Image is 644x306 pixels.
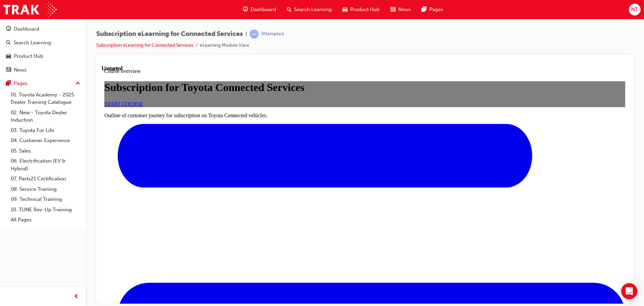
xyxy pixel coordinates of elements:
[14,25,39,33] div: Dashboard
[8,174,83,184] a: 07. Parts21 Certification
[416,3,448,16] a: pages-iconPages
[3,16,524,28] h1: Subscription for Toyota Connected Services
[281,3,337,16] a: search-iconSearch Learning
[3,47,524,53] p: Outline of customer journey for subscription on Toyota Connected vehicles.
[429,6,443,13] span: Pages
[96,42,193,48] a: Subscription eLearning for Connected Services
[398,6,411,13] span: News
[261,31,284,37] div: Attempted
[8,194,83,205] a: 09. Technical Training
[3,77,83,90] button: Pages
[8,184,83,194] a: 08. Service Training
[3,64,83,76] a: News
[14,66,26,74] div: News
[8,215,83,225] a: All Pages
[621,283,637,299] div: Open Intercom Messenger
[75,79,80,88] span: up-icon
[3,36,41,41] a: START COURSE
[3,21,83,77] button: DashboardSearch LearningProduct HubNews
[6,67,11,73] span: news-icon
[8,135,83,146] a: 04. Customer Experience
[251,6,276,13] span: Dashboard
[243,5,248,14] span: guage-icon
[237,3,281,16] a: guage-iconDashboard
[385,3,416,16] a: news-iconNews
[8,205,83,215] a: 10. TUNE Rev-Up Training
[294,6,332,13] span: Search Learning
[3,50,83,62] a: Product Hub
[287,5,291,14] span: search-icon
[629,4,641,15] button: NT
[6,81,11,87] span: pages-icon
[8,156,83,174] a: 06. Electrification (EV & Hybrid)
[3,37,83,49] a: Search Learning
[422,5,427,14] span: pages-icon
[250,30,259,39] span: learningRecordVerb_ATTEMPT-icon
[3,23,83,35] a: Dashboard
[6,26,11,32] span: guage-icon
[3,3,39,8] span: Course overview
[13,39,51,47] div: Search Learning
[631,6,638,13] span: NT
[96,30,243,38] span: Subscription eLearning for Connected Services
[6,53,11,59] span: car-icon
[390,5,395,14] span: news-icon
[337,3,385,16] a: car-iconProduct Hub
[8,107,83,125] a: 02. New - Toyota Dealer Induction
[246,30,247,38] span: |
[74,293,79,301] span: prev-icon
[14,52,43,60] div: Product Hub
[14,80,28,87] div: Pages
[8,90,83,107] a: 01. Toyota Academy - 2025 Dealer Training Catalogue
[350,6,380,13] span: Product Hub
[342,5,347,14] span: car-icon
[200,42,249,49] li: eLearning Module View
[8,146,83,156] a: 05. Sales
[8,125,83,136] a: 03. Toyota For Life
[3,2,57,17] img: Trak
[6,40,11,46] span: search-icon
